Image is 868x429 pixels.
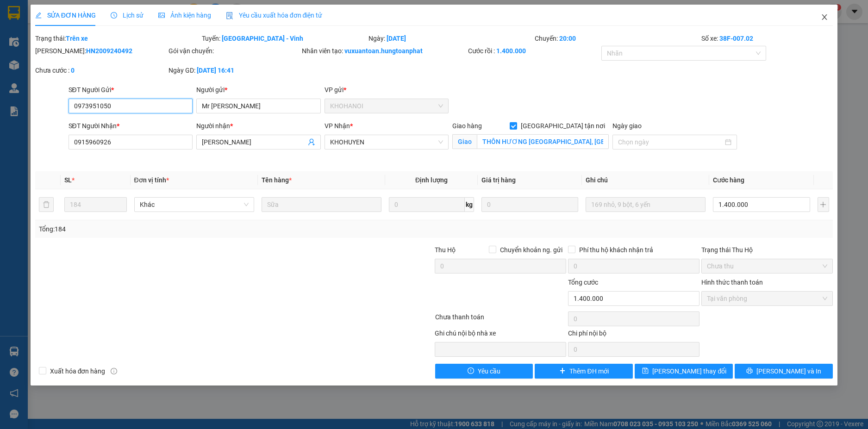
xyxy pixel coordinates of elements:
b: 20:00 [559,35,576,42]
span: Phí thu hộ khách nhận trả [575,245,657,255]
div: Chi phí nội bộ [568,328,699,342]
button: delete [39,197,54,212]
div: Ghi chú nội bộ nhà xe [435,328,566,342]
span: save [642,367,649,375]
span: Chưa thu [707,259,827,273]
div: Ngày GD: [169,65,300,75]
b: [GEOGRAPHIC_DATA] - Vinh [222,35,303,42]
img: icon [226,12,233,19]
span: plus [559,367,566,375]
span: Chuyển khoản ng. gửi [496,245,566,255]
span: clock-circle [111,12,117,19]
span: Đơn vị tính [134,176,169,184]
div: Gói vận chuyển: [169,46,300,56]
span: edit [35,12,42,19]
span: kg [465,197,474,212]
span: printer [746,367,753,375]
span: [GEOGRAPHIC_DATA] tận nơi [517,121,609,131]
span: Tên hàng [262,176,292,184]
span: Khác [140,198,249,211]
span: Thêm ĐH mới [569,366,608,376]
span: Yêu cầu xuất hóa đơn điện tử [226,12,323,19]
span: Lịch sử [111,12,144,19]
div: Người gửi [196,85,321,95]
span: [PERSON_NAME] và In [756,366,821,376]
b: [DATE] [387,35,406,42]
span: Giao [452,134,477,149]
div: Số xe: [700,33,834,44]
span: Xuất hóa đơn hàng [46,366,109,376]
input: VD: Bàn, Ghế [262,197,381,212]
span: close [821,13,828,21]
span: Yêu cầu [478,366,500,376]
b: 1.400.000 [496,47,526,55]
b: HN2009240492 [86,47,132,55]
input: Giao tận nơi [477,134,609,149]
input: Ngày giao [618,137,723,147]
span: Tại văn phòng [707,292,827,305]
b: [DATE] 16:41 [197,67,234,74]
span: [PERSON_NAME] thay đổi [652,366,726,376]
span: picture [158,12,165,19]
span: KHOHUYEN [330,135,443,149]
span: Cước hàng [713,176,744,184]
b: 0 [71,67,75,74]
div: Cước rồi : [468,46,599,56]
div: Chưa thanh toán [434,312,568,328]
span: Ảnh kiện hàng [158,12,211,19]
span: SL [64,176,72,184]
div: Người nhận [196,121,321,131]
div: Trạng thái: [34,33,201,44]
div: Nhân viên tạo: [302,46,467,56]
b: 38F-007.02 [719,35,753,42]
button: printer[PERSON_NAME] và In [735,364,833,379]
span: Tổng cước [568,279,598,286]
button: plus [818,197,830,212]
b: vuxuantoan.hungtoanphat [344,47,423,55]
span: Giá trị hàng [481,176,516,184]
div: Ngày: [368,33,534,44]
span: Thu Hộ [435,246,456,254]
span: Giao hàng [452,122,482,130]
th: Ghi chú [582,171,709,189]
div: Chuyến: [534,33,700,44]
button: Close [812,5,837,31]
span: Định lượng [415,176,448,184]
label: Hình thức thanh toán [701,279,763,286]
div: SĐT Người Nhận [69,121,193,131]
input: Ghi Chú [586,197,706,212]
span: user-add [308,138,315,146]
div: Chưa cước : [35,65,167,75]
input: 0 [481,197,578,212]
div: SĐT Người Gửi [69,85,193,95]
span: KHOHANOI [330,99,443,113]
span: VP Nhận [325,122,350,130]
div: Trạng thái Thu Hộ [701,245,833,255]
span: SỬA ĐƠN HÀNG [35,12,96,19]
b: Trên xe [66,35,88,42]
button: save[PERSON_NAME] thay đổi [635,364,733,379]
span: exclamation-circle [468,367,474,375]
button: exclamation-circleYêu cầu [435,364,533,379]
button: plusThêm ĐH mới [535,364,633,379]
span: info-circle [111,368,117,374]
div: Tuyến: [201,33,368,44]
div: [PERSON_NAME]: [35,46,167,56]
div: VP gửi [325,85,449,95]
label: Ngày giao [612,122,642,130]
div: Tổng: 184 [39,224,335,234]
